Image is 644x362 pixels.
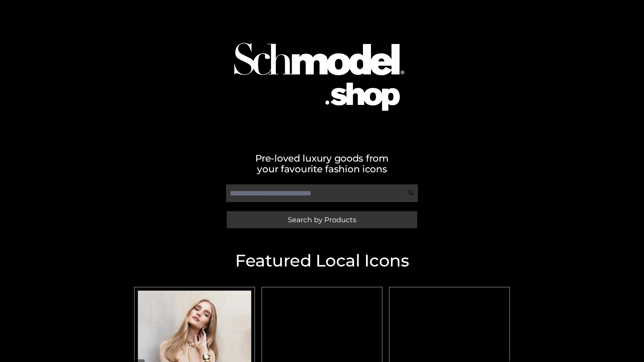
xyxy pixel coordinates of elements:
h2: Pre-loved luxury goods from your favourite fashion icons [131,153,513,174]
a: Search by Products [227,211,417,228]
span: Search by Products [288,216,356,223]
h2: Featured Local Icons​ [131,252,513,269]
img: Search Icon [408,190,415,196]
